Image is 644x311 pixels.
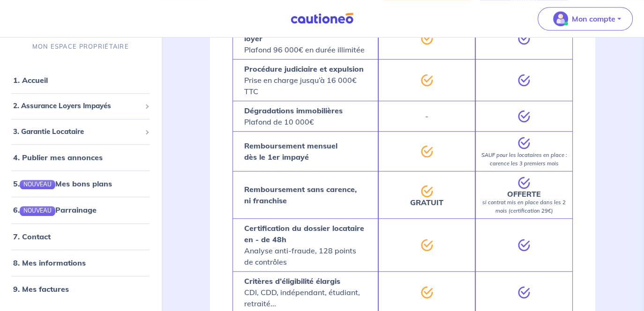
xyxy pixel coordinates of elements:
[32,42,129,51] p: MON ESPACE PROPRIÉTAIRE
[244,276,340,286] strong: Critères d’éligibilité élargis
[244,105,343,127] p: Plafond de 10 000€
[244,63,367,97] p: Prise en charge jusqu’à 16 000€ TTC
[4,227,157,246] div: 7. Contact
[13,76,48,85] a: 1. Accueil
[13,284,69,294] a: 9. Mes factures
[13,232,51,241] a: 7. Contact
[244,64,364,74] strong: Procédure judiciaire et expulsion
[553,11,568,26] img: illu_account_valid_menu.svg
[481,152,567,167] em: SAUF pour les locataires en place : carence les 3 premiers mois
[244,141,337,162] strong: Remboursement mensuel dès le 1er impayé
[572,13,615,24] p: Mon compte
[244,22,367,55] p: Plafond 96 000€ en durée illimitée
[538,7,633,30] button: illu_account_valid_menu.svgMon compte
[13,126,141,137] span: 3. Garantie Locataire
[4,253,157,272] div: 8. Mes informations
[244,275,367,309] p: CDI, CDD, indépendant, étudiant, retraité...
[244,106,343,115] strong: Dégradations immobilières
[13,101,141,112] span: 2. Assurance Loyers Impayés
[4,175,157,193] div: 5.NOUVEAUMes bons plans
[13,179,112,189] a: 5.NOUVEAUMes bons plans
[4,201,157,220] div: 6.NOUVEAUParrainage
[244,185,357,205] strong: Remboursement sans carence, ni franchise
[13,153,103,163] a: 4. Publier mes annonces
[4,123,157,141] div: 3. Garantie Locataire
[244,222,367,267] p: Analyse anti-fraude, 128 points de contrôles
[13,258,86,267] a: 8. Mes informations
[410,198,443,207] strong: GRATUIT
[4,71,157,90] div: 1. Accueil
[13,206,97,215] a: 6.NOUVEAUParrainage
[378,101,476,131] div: -
[244,223,364,244] strong: Certification du dossier locataire en - de 48h
[482,199,566,214] em: si contrat mis en place dans les 2 mois (certification 29€)
[4,280,157,298] div: 9. Mes factures
[507,189,541,199] strong: OFFERTE
[4,148,157,167] div: 4. Publier mes annonces
[287,13,357,24] img: Cautioneo
[4,97,157,116] div: 2. Assurance Loyers Impayés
